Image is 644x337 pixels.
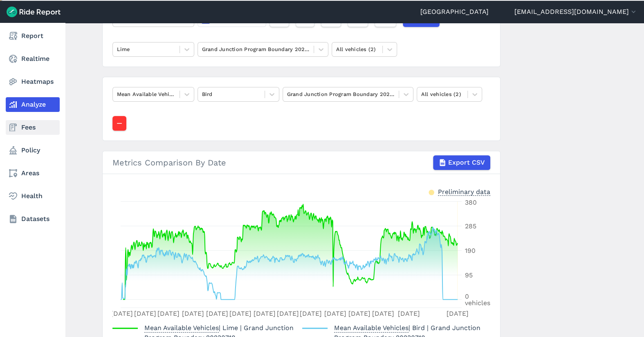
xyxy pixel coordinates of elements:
[465,247,476,254] tspan: 190
[277,310,299,317] tspan: [DATE]
[465,222,476,230] tspan: 285
[6,212,60,226] a: Datasets
[465,292,469,300] tspan: 0
[6,29,60,43] a: Report
[372,310,394,317] tspan: [DATE]
[112,155,490,170] div: Metrics Comparison By Date
[300,310,322,317] tspan: [DATE]
[6,120,60,135] a: Fees
[7,7,61,17] img: Ride Report
[6,97,60,112] a: Analyze
[465,199,477,206] tspan: 380
[398,310,420,317] tspan: [DATE]
[420,7,489,17] a: [GEOGRAPHIC_DATA]
[144,321,219,333] span: Mean Available Vehicles
[447,310,469,317] tspan: [DATE]
[6,166,60,181] a: Areas
[448,158,485,167] span: Export CSV
[254,310,276,317] tspan: [DATE]
[6,189,60,203] a: Health
[6,143,60,158] a: Policy
[206,310,228,317] tspan: [DATE]
[514,7,637,17] button: [EMAIL_ADDRESS][DOMAIN_NAME]
[6,74,60,89] a: Heatmaps
[0,0,1,1] button: Previous
[465,299,490,307] tspan: vehicles
[229,310,251,317] tspan: [DATE]
[157,310,180,317] tspan: [DATE]
[110,310,132,317] tspan: [DATE]
[1,0,2,1] button: Settings
[6,51,60,66] a: Realtime
[324,310,346,317] tspan: [DATE]
[134,310,156,317] tspan: [DATE]
[182,310,204,317] tspan: [DATE]
[433,155,490,170] button: Export CSV
[334,321,408,333] span: Mean Available Vehicles
[465,271,473,279] tspan: 95
[348,310,370,317] tspan: [DATE]
[438,187,490,196] div: Preliminary data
